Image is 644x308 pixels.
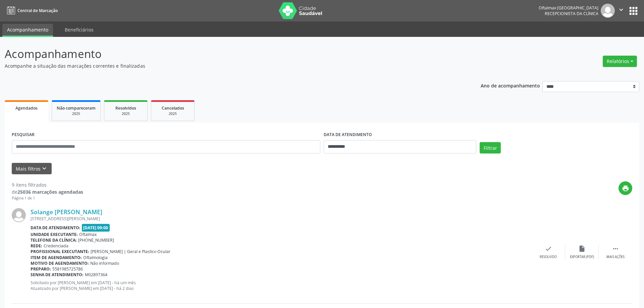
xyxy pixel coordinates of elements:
button:  [615,4,628,18]
img: img [12,208,26,222]
i:  [618,6,625,13]
span: Credenciada [44,243,68,249]
span: [PERSON_NAME] | Geral e Plastico Ocular [91,249,170,254]
div: Página 1 de 1 [12,195,83,201]
b: Data de atendimento: [31,225,80,231]
div: 2025 [57,111,96,116]
span: Não informado [90,260,119,266]
a: Beneficiários [60,24,98,36]
i: print [622,185,629,192]
p: Acompanhe a situação das marcações correntes e finalizadas [5,62,449,69]
button: print [619,181,632,195]
label: PESQUISAR [12,130,35,140]
i:  [612,245,619,252]
div: [STREET_ADDRESS][PERSON_NAME] [31,216,532,222]
span: Recepcionista da clínica [545,11,598,16]
img: img [601,4,615,18]
b: Item de agendamento: [31,255,82,260]
span: Cancelados [162,105,184,111]
button: Mais filtroskeyboard_arrow_down [12,163,52,175]
b: Profissional executante: [31,249,89,254]
span: Oftalmax [79,232,97,237]
strong: 25036 marcações agendadas [17,189,83,195]
i: insert_drive_file [578,245,586,252]
span: Não compareceram [57,105,96,111]
div: 9 itens filtrados [12,181,83,188]
span: Central de Marcação [17,8,58,13]
p: Solicitado por [PERSON_NAME] em [DATE] - há um mês Atualizado por [PERSON_NAME] em [DATE] - há 2 ... [31,280,532,291]
span: Resolvidos [115,105,136,111]
b: Telefone da clínica: [31,237,77,243]
span: Agendados [15,105,38,111]
i: check [545,245,552,252]
p: Ano de acompanhamento [481,81,540,89]
b: Rede: [31,243,42,249]
b: Senha de atendimento: [31,272,84,278]
div: de [12,188,83,195]
button: Relatórios [603,56,637,67]
b: Preparo: [31,266,51,272]
button: Filtrar [480,142,501,153]
b: Motivo de agendamento: [31,260,89,266]
a: Solange [PERSON_NAME] [31,208,102,215]
div: Exportar (PDF) [570,255,594,259]
div: Resolvido [540,255,557,259]
span: [PHONE_NUMBER] [78,237,114,243]
a: Central de Marcação [5,5,58,16]
b: Unidade executante: [31,232,78,237]
button: apps [628,5,639,17]
span: [DATE] 09:00 [82,224,110,232]
i: keyboard_arrow_down [41,165,48,172]
span: M02897364 [85,272,107,278]
div: 2025 [156,111,190,116]
div: Mais ações [606,255,625,259]
a: Acompanhamento [2,24,53,37]
div: Oftalmax [GEOGRAPHIC_DATA] [539,5,598,11]
p: Acompanhamento [5,46,449,62]
div: 2025 [109,111,143,116]
label: DATA DE ATENDIMENTO [324,130,372,140]
span: Oftalmologia [83,255,108,260]
span: 5581985725786 [52,266,83,272]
